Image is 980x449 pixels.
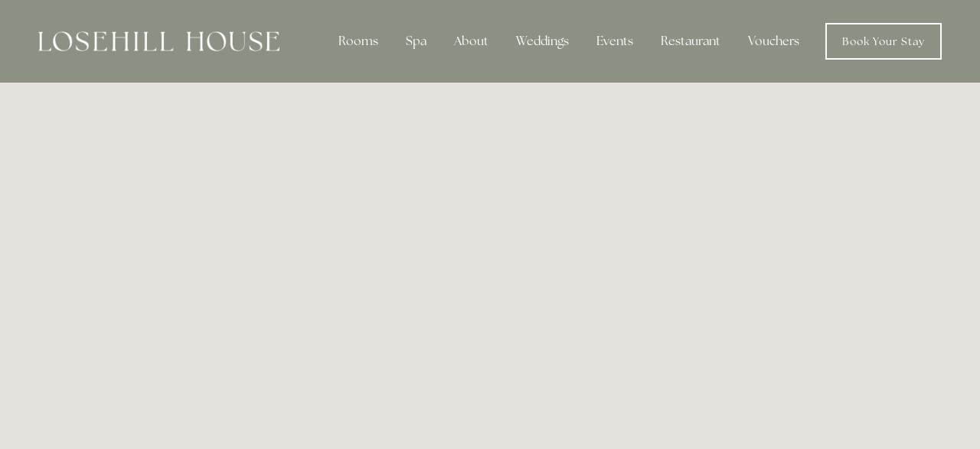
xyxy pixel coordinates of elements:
[825,23,942,60] a: Book Your Stay
[326,26,390,57] div: Rooms
[648,26,733,57] div: Restaurant
[394,26,439,57] div: Spa
[584,26,645,57] div: Events
[504,26,581,57] div: Weddings
[442,26,501,57] div: About
[736,26,812,57] a: Vouchers
[38,31,279,51] img: Losehill House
